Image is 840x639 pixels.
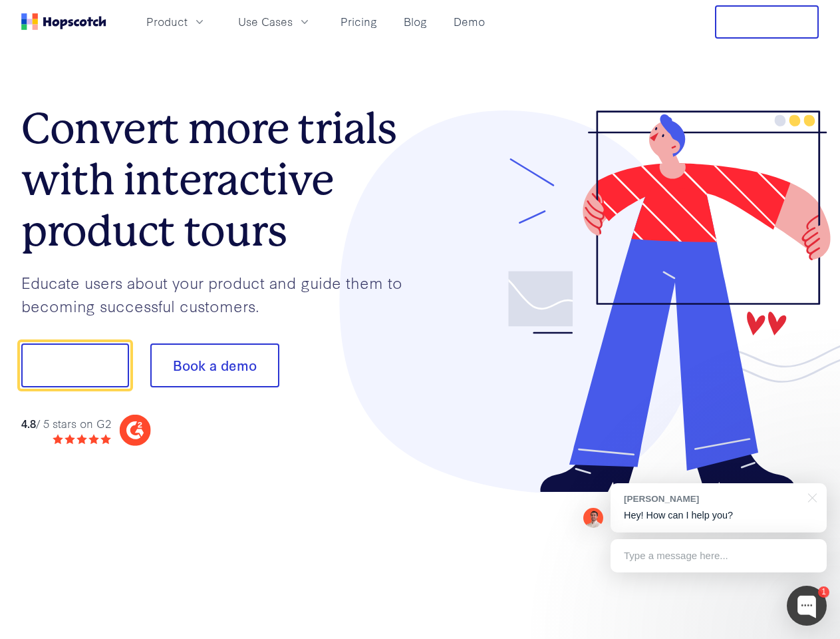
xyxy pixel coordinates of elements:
strong: 4.8 [21,415,36,431]
img: Mark Spera [583,508,603,528]
span: Use Cases [238,13,293,30]
button: Free Trial [715,5,819,39]
a: Pricing [335,11,382,33]
a: Blog [398,11,432,33]
h1: Convert more trials with interactive product tours [21,103,420,256]
button: Book a demo [150,343,279,387]
a: Home [21,13,106,30]
div: / 5 stars on G2 [21,415,111,432]
p: Hey! How can I help you? [624,509,813,523]
span: Product [146,13,188,30]
div: Type a message here... [611,539,827,572]
div: 1 [818,586,829,598]
button: Use Cases [230,11,319,33]
a: Demo [448,11,490,33]
button: Product [138,11,214,33]
div: [PERSON_NAME] [624,493,800,505]
p: Educate users about your product and guide them to becoming successful customers. [21,271,420,317]
button: Show me! [21,343,129,387]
